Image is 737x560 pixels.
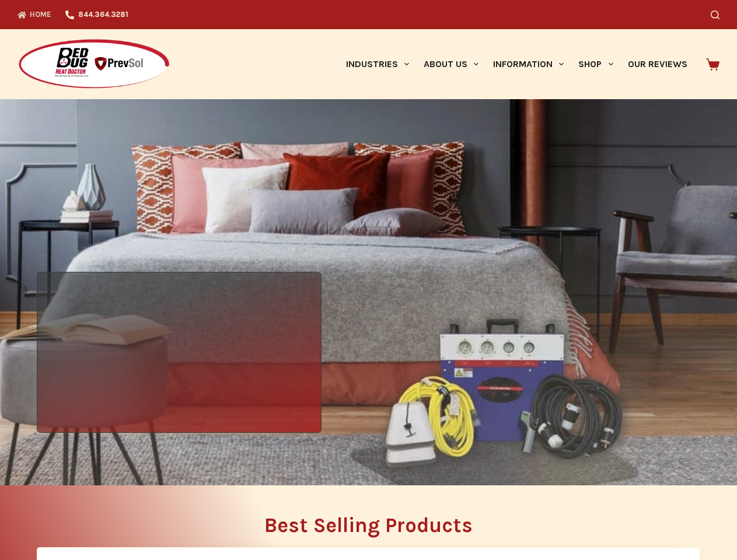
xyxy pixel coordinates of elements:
[711,10,719,19] button: Search
[338,29,694,99] nav: Primary
[620,29,694,99] a: Our Reviews
[486,29,571,99] a: Information
[37,515,700,535] h2: Best Selling Products
[18,38,170,90] img: Prevsol/Bed Bug Heat Doctor
[416,29,485,99] a: About Us
[571,29,620,99] a: Shop
[338,29,416,99] a: Industries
